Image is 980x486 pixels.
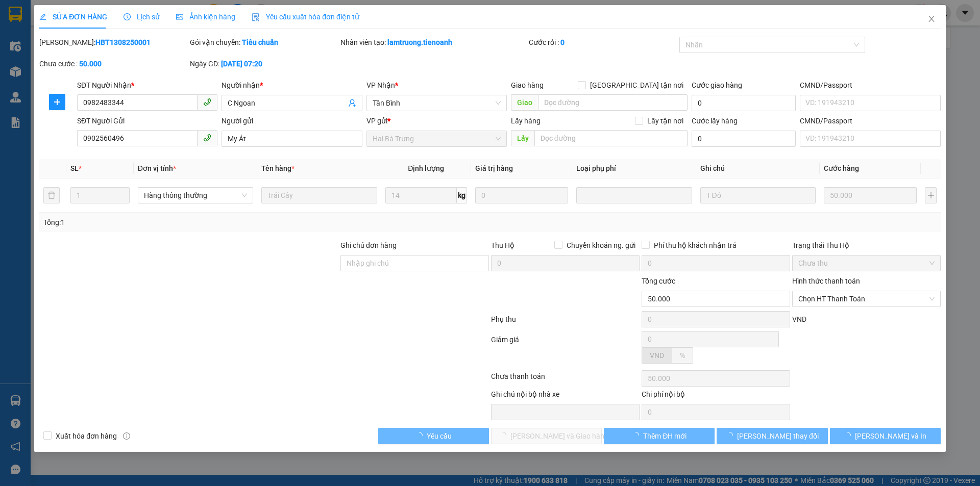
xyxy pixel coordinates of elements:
span: Lịch sử [124,13,160,21]
input: Dọc đường [534,130,688,146]
span: Lấy tận nơi [643,115,688,126]
label: Hình thức thanh toán [792,277,860,285]
div: SĐT Người Gửi [77,115,217,126]
span: % [680,351,685,360]
th: Loại phụ phí [572,159,696,178]
input: Cước giao hàng [692,95,796,111]
span: VND [650,351,664,360]
button: [PERSON_NAME] thay đổi [717,428,827,444]
b: 50.000 [79,60,102,68]
div: Chưa cước : [39,58,188,69]
span: loading [726,432,737,439]
div: Gói vận chuyển: [190,37,338,48]
button: [PERSON_NAME] và In [830,428,941,444]
span: Thu Hộ [491,241,514,249]
span: Giá trị hàng [475,164,513,172]
b: lamtruong.tienoanh [387,38,452,46]
span: close [927,15,936,23]
b: 0 [560,38,565,46]
div: Phụ thu [490,314,641,331]
div: Chưa thanh toán [490,371,641,389]
span: [GEOGRAPHIC_DATA] tận nơi [586,80,688,91]
span: Yêu cầu [427,430,452,442]
div: Giảm giá [490,334,641,368]
span: Giao hàng [511,81,544,89]
span: Hàng thông thường [144,188,247,203]
div: [PERSON_NAME]: [39,37,188,48]
div: VP gửi [366,115,507,126]
button: plus [49,94,65,110]
div: Tổng: 1 [43,217,378,228]
span: Định lượng [408,164,444,172]
span: loading [632,432,643,439]
div: Ngày GD: [190,58,338,69]
span: phone [203,134,211,142]
span: [PERSON_NAME] thay đổi [737,430,819,442]
span: Ảnh kiện hàng [176,13,235,21]
b: HBT1308250001 [95,38,151,46]
button: delete [43,187,60,203]
span: Giao [511,94,538,111]
span: SL [70,164,79,172]
div: Người nhận [222,80,362,91]
button: Close [917,5,946,34]
div: Cước rồi : [529,37,677,48]
input: 0 [475,187,568,203]
span: Lấy [511,130,534,146]
span: Đơn vị tính [138,164,176,172]
span: user-add [348,99,356,107]
div: Người gửi [222,115,362,126]
input: Cước lấy hàng [692,131,796,147]
span: kg [457,187,467,203]
input: VD: Bàn, Ghế [261,187,377,203]
span: edit [39,13,46,20]
th: Ghi chú [696,159,820,178]
div: SĐT Người Nhận [77,80,217,91]
span: Chọn HT Thanh Toán [798,291,935,306]
span: [PERSON_NAME] và In [855,430,926,442]
span: clock-circle [124,13,131,20]
span: picture [176,13,183,20]
span: Tổng cước [642,277,675,285]
span: SỬA ĐƠN HÀNG [39,13,107,21]
button: plus [925,187,936,203]
span: Xuất hóa đơn hàng [52,430,121,442]
button: Yêu cầu [378,428,489,444]
span: Hai Bà Trưng [373,131,501,146]
button: Thêm ĐH mới [604,428,715,444]
div: CMND/Passport [800,115,940,126]
b: Tiêu chuẩn [242,38,278,46]
span: phone [203,98,211,106]
span: loading [844,432,855,439]
input: Ghi chú đơn hàng [340,255,489,271]
div: CMND/Passport [800,80,940,91]
span: info-circle [123,432,130,440]
span: Yêu cầu xuất hóa đơn điện tử [252,13,359,21]
input: Dọc đường [538,94,688,111]
label: Cước giao hàng [692,81,742,89]
input: 0 [824,187,917,203]
span: Thêm ĐH mới [643,430,687,442]
input: Ghi Chú [700,187,816,203]
img: icon [252,13,260,21]
span: Chưa thu [798,255,935,271]
span: Phí thu hộ khách nhận trả [650,240,741,251]
span: VND [792,315,806,323]
label: Ghi chú đơn hàng [340,241,397,249]
span: Tân Bình [373,95,501,111]
button: [PERSON_NAME] và Giao hàng [491,428,602,444]
span: plus [50,98,65,106]
span: Cước hàng [824,164,859,172]
div: Ghi chú nội bộ nhà xe [491,389,640,404]
div: Chi phí nội bộ [642,389,790,404]
span: loading [415,432,427,439]
span: Chuyển khoản ng. gửi [562,240,640,251]
span: Tên hàng [261,164,295,172]
div: Nhân viên tạo: [340,37,527,48]
label: Cước lấy hàng [692,117,738,125]
b: [DATE] 07:20 [221,60,262,68]
span: VP Nhận [366,81,395,89]
div: Trạng thái Thu Hộ [792,240,941,251]
span: Lấy hàng [511,117,541,125]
